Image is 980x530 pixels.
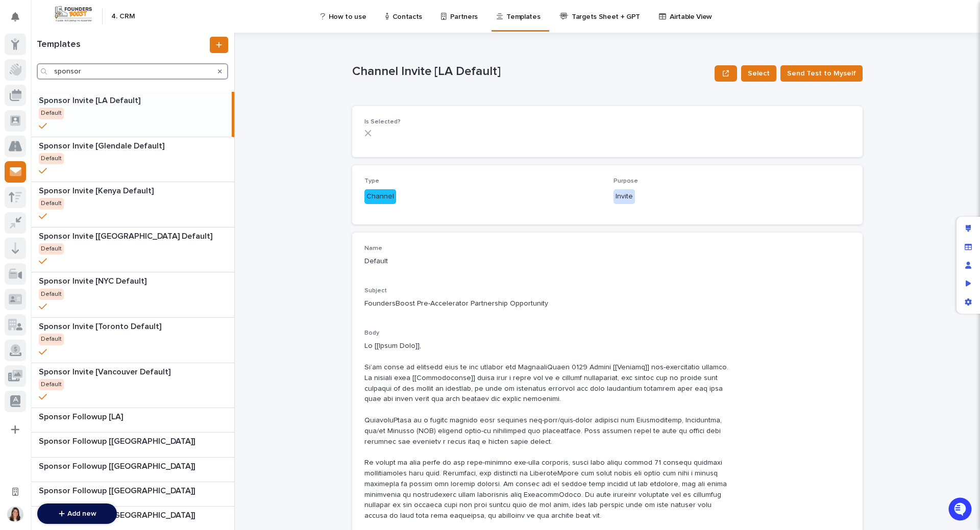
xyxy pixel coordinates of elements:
a: Sponsor Invite [[GEOGRAPHIC_DATA] Default]Sponsor Invite [[GEOGRAPHIC_DATA] Default] Default [31,228,234,273]
iframe: Open customer support [947,496,975,524]
span: Select [748,68,770,79]
div: Default [39,334,64,345]
button: Notifications [5,6,26,28]
span: Send Test to Myself [787,68,856,79]
p: Welcome 👋 [10,41,186,57]
a: Sponsor Followup [[GEOGRAPHIC_DATA]]Sponsor Followup [[GEOGRAPHIC_DATA]] [31,458,234,482]
span: Pylon [102,189,124,197]
p: Sponsor Invite [Kenya Default] [39,184,156,196]
img: Stacker [10,10,31,31]
div: Default [39,379,64,390]
a: Sponsor Invite [Toronto Default]Sponsor Invite [Toronto Default] Default [31,318,234,363]
span: Help Docs [20,164,56,174]
p: Sponsor Invite [Vancouver Default] [39,365,173,377]
a: Sponsor Followup [[GEOGRAPHIC_DATA]]Sponsor Followup [[GEOGRAPHIC_DATA]] [31,433,234,457]
span: Type [364,178,379,184]
p: Sponsor Invite [LA Default] [39,94,142,106]
p: Sponsor Followup [[GEOGRAPHIC_DATA]] [39,509,197,520]
div: Channel [364,189,396,204]
span: Purpose [614,178,638,184]
button: Send Test to Myself [780,65,863,82]
p: Sponsor Invite [Glendale Default] [39,139,166,151]
p: Sponsor Followup [[GEOGRAPHIC_DATA]] [39,435,197,446]
div: Default [39,243,64,255]
span: Name [364,245,382,251]
button: Add new [37,503,117,524]
span: Subject [364,288,387,294]
p: Sponsor Invite [NYC Default] [39,274,149,286]
a: Sponsor Invite [Kenya Default]Sponsor Invite [Kenya Default] Default [31,182,234,228]
div: Edit layout [959,219,977,238]
a: Sponsor Invite [LA Default]Sponsor Invite [LA Default] Default [31,92,234,137]
button: Add a new app... [5,419,26,440]
img: Workspace Logo [54,5,93,23]
input: Clear [27,82,168,93]
p: FoundersBoost Pre-Accelerator Partnership Opportunity [364,298,548,309]
div: Default [39,289,64,300]
span: Body [364,330,379,336]
a: Sponsor Invite [Vancouver Default]Sponsor Invite [Vancouver Default] Default [31,363,234,409]
a: Sponsor Followup [[GEOGRAPHIC_DATA]]Sponsor Followup [[GEOGRAPHIC_DATA]] [31,482,234,507]
p: Sponsor Followup [[GEOGRAPHIC_DATA]] [39,484,197,496]
div: Default [39,198,64,209]
div: Preview as [959,274,977,293]
h2: 4. CRM [111,12,135,21]
div: Invite [614,189,635,204]
div: Manage users [959,256,977,274]
a: Sponsor Followup [LA]Sponsor Followup [LA] [31,408,234,433]
p: Sponsor Invite [[GEOGRAPHIC_DATA] Default] [39,230,214,241]
button: Start new chat [174,117,186,129]
a: 📖Help Docs [6,160,60,179]
div: Start new chat [35,114,167,124]
p: Sponsor Followup [[GEOGRAPHIC_DATA]] [39,460,197,471]
p: Default [364,256,850,267]
input: Search [37,63,228,80]
div: Default [39,153,64,164]
div: Default [39,108,64,119]
a: Sponsor Invite [Glendale Default]Sponsor Invite [Glendale Default] Default [31,137,234,183]
p: Channel Invite [LA Default] [352,64,710,79]
a: Sponsor Invite [NYC Default]Sponsor Invite [NYC Default] Default [31,272,234,318]
button: users-avatar [5,503,26,525]
h1: Templates [37,39,208,51]
div: We're available if you need us! [35,124,129,132]
button: Open workspace settings [5,481,26,502]
p: How can we help? [10,57,186,73]
div: Manage fields and data [959,238,977,256]
div: App settings [959,293,977,311]
button: Select [741,65,776,82]
div: 📖 [10,165,18,173]
span: Is Selected? [364,119,401,125]
img: 1736555164131-43832dd5-751b-4058-ba23-39d91318e5a0 [10,114,29,132]
a: Powered byPylon [72,189,124,197]
p: Sponsor Invite [Toronto Default] [39,320,163,332]
div: Notifications [13,12,26,29]
p: Sponsor Followup [LA] [39,410,125,422]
